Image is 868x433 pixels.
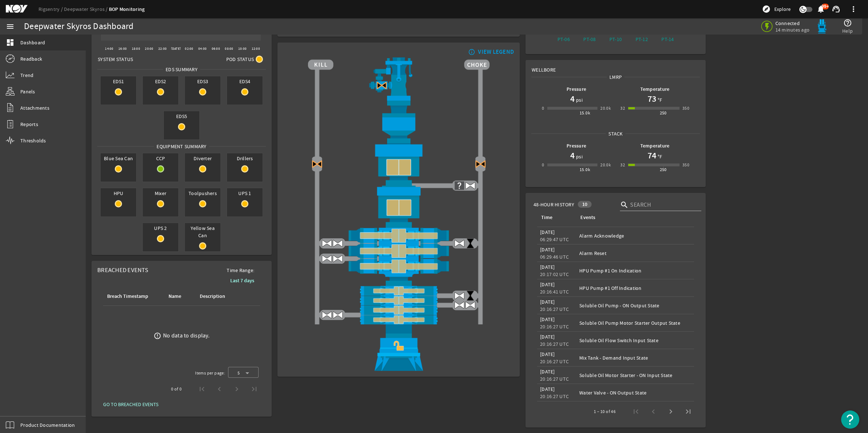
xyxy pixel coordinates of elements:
[20,55,42,62] span: Readback
[540,229,555,235] legacy-datetime-component: [DATE]
[312,158,323,169] img: Valve2CloseBlock.png
[212,46,220,51] text: 06:00
[185,153,220,163] span: Diverter
[154,332,161,340] mat-icon: error_outline
[154,143,209,150] span: Equipment Summary
[604,36,627,43] div: PT-10
[20,137,46,144] span: Thresholds
[570,150,575,161] h1: 4
[648,93,656,105] h1: 73
[542,161,544,169] div: 0
[195,369,225,377] div: Items per page:
[540,236,569,243] legacy-datetime-component: 06:29:47 UTC
[580,166,590,173] div: 15.0k
[580,214,595,222] div: Events
[454,290,465,301] img: ValveOpen.png
[308,243,490,259] img: ShearRamCloseBlock.png
[775,20,810,27] span: Connected
[607,73,624,81] span: LMRP
[541,214,552,222] div: Time
[540,271,569,278] legacy-datetime-component: 20:17:02 UTC
[225,46,233,51] text: 08:00
[97,266,148,274] span: Breached Events
[540,299,555,305] legacy-datetime-component: [DATE]
[185,223,220,240] span: Yellow Sea Can
[552,36,575,43] div: PT-06
[200,292,225,300] div: Description
[540,323,569,330] legacy-datetime-component: 20:16:27 UTC
[103,401,158,408] span: GO TO BREACHED EVENTS
[475,158,486,169] img: Valve2CloseBlock.png
[64,6,109,12] a: Deepwater Skyros
[774,5,791,13] span: Explore
[143,76,178,86] span: EDS2
[226,56,254,63] span: Pod Status
[109,6,145,13] a: BOP Monitoring
[540,281,555,288] legacy-datetime-component: [DATE]
[660,109,667,117] div: 250
[308,305,490,315] img: PipeRamCloseBlock.png
[662,403,680,420] button: Next page
[6,38,15,47] mat-icon: dashboard
[132,46,140,51] text: 18:00
[106,292,159,300] div: Breach Timestamp
[308,259,490,274] img: ShearRamCloseBlock.png
[759,3,794,15] button: Explore
[332,238,343,249] img: ValveOpen.png
[540,333,555,340] legacy-datetime-component: [DATE]
[308,274,490,286] img: BopBodyShearBottom.png
[163,66,200,73] span: EDS SUMMARY
[238,46,247,51] text: 10:00
[682,161,689,169] div: 350
[224,274,260,287] button: Last 7 days
[845,0,862,18] button: more_vert
[308,286,490,296] img: PipeRamCloseBlock.png
[630,201,695,209] input: Search
[526,60,705,73] div: Wellbore
[20,421,75,429] span: Product Documentation
[540,316,555,323] legacy-datetime-component: [DATE]
[579,284,691,292] div: HPU Pump #1 Off Indication
[376,80,387,91] img: Valve2CloseBlock.png
[842,27,853,35] span: Help
[478,48,514,56] div: VIEW LEGEND
[630,36,653,43] div: PT-12
[118,46,127,51] text: 16:00
[579,354,691,361] div: Mix Tank - Demand Input State
[660,166,667,173] div: 250
[167,292,190,300] div: Name
[185,76,220,86] span: EDS3
[169,292,181,300] div: Name
[308,228,490,243] img: ShearRamCloseBlock.png
[579,389,691,396] div: Water Valve - ON Output State
[620,161,625,169] div: 32
[682,105,689,112] div: 350
[817,5,824,13] button: 99+
[606,130,625,137] span: Stack
[221,267,260,274] span: Time Range:
[542,105,544,112] div: 0
[640,86,670,93] b: Temperature
[579,267,691,274] div: HPU Pump #1 On Indication
[98,56,133,63] span: System Status
[465,300,476,311] img: ValveOpen.png
[656,96,662,104] span: °F
[540,351,555,357] legacy-datetime-component: [DATE]
[540,368,555,375] legacy-datetime-component: [DATE]
[308,324,490,371] img: WellheadConnectorUnlockBlock.png
[321,253,332,264] img: ValveOpen.png
[308,186,490,227] img: LowerAnnularCloseBlock.png
[143,223,178,233] span: UPS 2
[465,238,476,249] img: ValveClose.png
[143,153,178,163] span: CCP
[171,385,182,393] div: 0 of 0
[620,105,625,112] div: 32
[308,315,490,325] img: PipeRamCloseBlock.png
[20,104,49,112] span: Attachments
[762,5,771,13] mat-icon: explore
[97,398,164,411] button: GO TO BREACHED EVENTS
[578,36,601,43] div: PT-08
[308,57,490,101] img: RiserAdapter.png
[843,19,852,27] mat-icon: help_outline
[540,214,571,222] div: Time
